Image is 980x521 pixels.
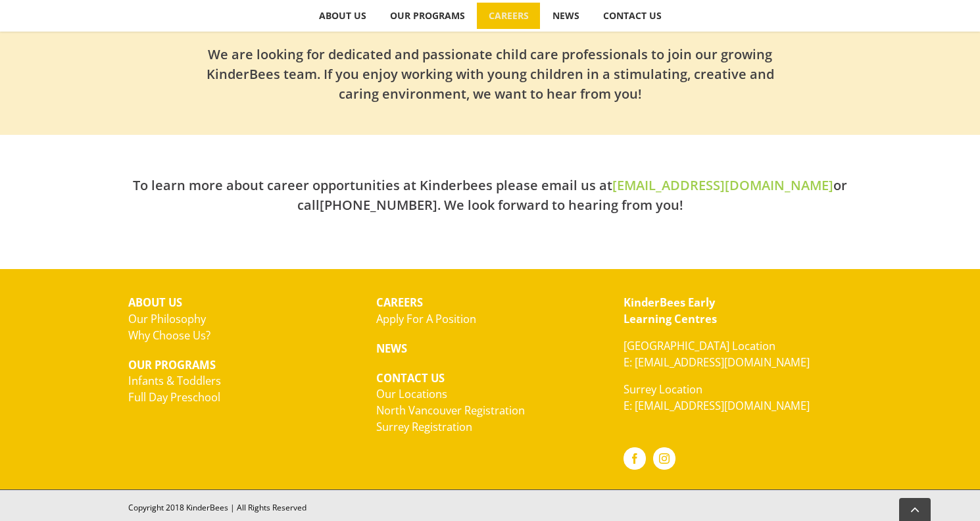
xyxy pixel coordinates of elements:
[307,3,378,29] a: ABOUT US
[624,295,717,326] a: KinderBees EarlyLearning Centres
[390,11,465,20] span: OUR PROGRAMS
[603,11,662,20] span: CONTACT US
[624,295,717,326] strong: KinderBees Early Learning Centres
[128,295,182,310] strong: ABOUT US
[319,11,366,20] span: ABOUT US
[612,176,833,194] a: [EMAIL_ADDRESS][DOMAIN_NAME]
[376,295,423,310] strong: CAREERS
[552,11,579,20] span: NEWS
[624,382,852,414] p: Surrey Location
[376,419,472,434] a: Surrey Registration
[624,355,810,370] a: E: [EMAIL_ADDRESS][DOMAIN_NAME]
[376,311,476,326] a: Apply For A Position
[128,176,852,215] h2: To learn more about career opportunities at Kinderbees please email us at or call . We look forwa...
[541,3,591,29] a: NEWS
[128,357,216,372] strong: OUR PROGRAMS
[128,502,852,514] div: Copyright 2018 KinderBees | All Rights Reserved
[376,386,447,401] a: Our Locations
[128,311,206,326] a: Our Philosophy
[477,3,540,29] a: CAREERS
[376,370,445,385] strong: CONTACT US
[653,447,675,470] a: Instagram
[201,45,779,104] h2: We are looking for dedicated and passionate child care professionals to join our growing KinderBe...
[378,3,476,29] a: OUR PROGRAMS
[489,11,529,20] span: CAREERS
[376,341,407,356] strong: NEWS
[128,328,210,343] a: Why Choose Us?
[128,373,221,388] a: Infants & Toddlers
[128,389,220,405] a: Full Day Preschool
[624,447,646,470] a: Facebook
[376,403,525,418] a: North Vancouver Registration
[624,338,852,371] p: [GEOGRAPHIC_DATA] Location
[624,398,810,413] a: E: [EMAIL_ADDRESS][DOMAIN_NAME]
[320,196,437,214] a: [PHONE_NUMBER]
[591,3,673,29] a: CONTACT US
